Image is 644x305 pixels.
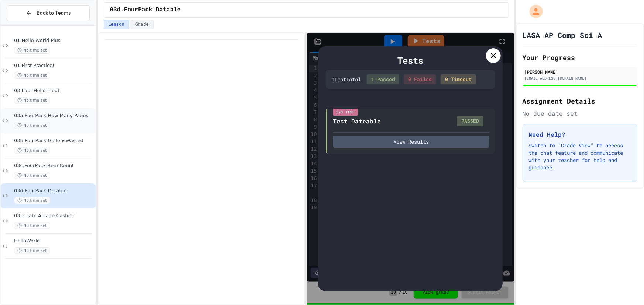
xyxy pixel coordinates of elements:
div: Tests [326,54,495,67]
div: Test Dateable [333,117,381,126]
span: 01.Hello World Plus [14,38,94,44]
div: PASSED [457,116,483,126]
span: 03b.FourPack GallonsWasted [14,138,94,144]
span: No time set [14,122,50,129]
span: 03.3 Lab: Arcade Cashier [14,213,94,219]
div: [EMAIL_ADDRESS][DOMAIN_NAME] [525,76,635,81]
span: 03c.FourPack BeanCount [14,163,94,169]
div: 1 Passed [367,74,399,85]
span: 03d.FourPack Datable [14,188,94,194]
div: 0 Failed [404,74,436,85]
button: Back to Teams [7,5,90,21]
span: No time set [14,197,50,204]
span: No time set [14,97,50,104]
h1: LASA AP Comp Sci A [523,30,602,40]
div: I/O Test [333,109,358,116]
div: [PERSON_NAME] [525,69,635,75]
span: 03a.FourPack How Many Pages [14,113,94,119]
div: 1 Test Total [331,76,361,83]
button: Lesson [104,20,129,29]
div: No due date set [523,109,637,118]
div: My Account [522,3,545,20]
span: 03d.FourPack Datable [110,6,181,14]
span: No time set [14,72,50,79]
span: 03.Lab: Hello Input [14,88,94,94]
div: 0 Timeout [441,74,476,85]
button: View Results [333,136,489,148]
span: HelloWorld [14,238,94,244]
h2: Your Progress [523,52,637,63]
span: No time set [14,222,50,229]
span: No time set [14,147,50,154]
h3: Need Help? [529,130,631,139]
button: Grade [131,20,154,29]
h2: Assignment Details [523,96,637,106]
span: No time set [14,47,50,54]
span: Back to Teams [37,9,71,17]
span: No time set [14,247,50,254]
p: Switch to "Grade View" to access the chat feature and communicate with your teacher for help and ... [529,142,631,171]
span: 01.First Practice! [14,63,94,69]
span: No time set [14,172,50,179]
